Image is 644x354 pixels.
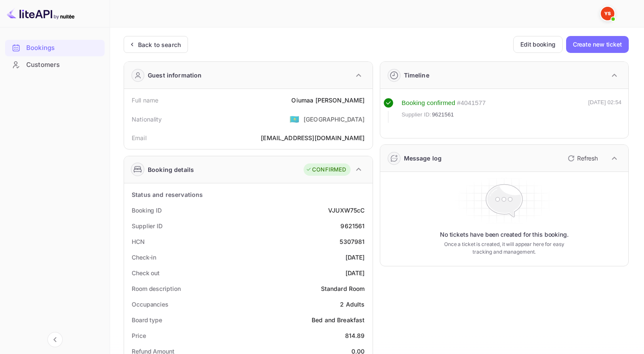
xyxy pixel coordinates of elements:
div: Timeline [404,71,429,80]
div: Check out [132,268,160,277]
div: 5307981 [340,237,365,246]
div: [EMAIL_ADDRESS][DOMAIN_NAME] [261,133,365,142]
div: Full name [132,96,158,105]
div: Customers [5,57,105,73]
button: Collapse navigation [47,332,63,347]
div: CONFIRMED [306,166,346,174]
div: Bookings [26,43,100,53]
span: United States [290,111,299,127]
div: Booking ID [132,206,162,215]
div: Message log [404,154,442,163]
img: LiteAPI logo [7,7,75,20]
div: Bookings [5,40,105,56]
div: # 4041577 [457,98,486,108]
div: [GEOGRAPHIC_DATA] [304,115,365,124]
div: [DATE] 02:54 [588,98,622,123]
div: Standard Room [321,284,365,293]
div: Oiumaa [PERSON_NAME] [291,96,365,105]
img: Yandex Support [601,7,614,20]
div: Price [132,331,146,340]
div: Booking confirmed [402,98,456,108]
div: Bed and Breakfast [312,315,365,324]
div: Email [132,133,146,142]
div: Guest information [148,71,202,80]
div: Board type [132,315,162,324]
div: Booking details [148,165,194,174]
div: [DATE] [345,253,365,262]
div: Customers [26,60,100,70]
p: Refresh [577,154,598,163]
span: 9621561 [432,111,454,119]
span: Supplier ID: [402,111,431,119]
div: 9621561 [340,221,365,230]
div: VJUXW75cC [328,206,365,215]
div: Status and reservations [132,190,203,199]
div: Back to search [138,40,181,49]
a: Customers [5,57,105,72]
p: No tickets have been created for this booking. [440,230,569,239]
div: Nationality [132,115,162,124]
div: Check-in [132,253,156,262]
div: 814.89 [345,331,365,340]
div: Supplier ID [132,221,163,230]
div: [DATE] [345,268,365,277]
button: Create new ticket [566,36,629,53]
div: 2 Adults [340,300,365,309]
div: Occupancies [132,300,169,309]
p: Once a ticket is created, it will appear here for easy tracking and management. [438,241,571,256]
button: Refresh [563,152,601,165]
button: Edit booking [513,36,563,53]
div: HCN [132,237,145,246]
a: Bookings [5,40,105,55]
div: Room description [132,284,180,293]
